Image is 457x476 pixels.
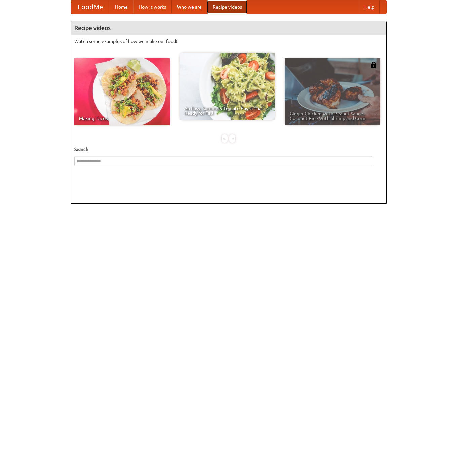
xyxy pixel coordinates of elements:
span: An Easy, Summery Tomato Pasta That's Ready for Fall [184,106,270,115]
a: Who we are [172,0,207,14]
a: Recipe videos [207,0,247,14]
p: Watch some examples of how we make our food! [74,38,383,45]
span: Making Tacos [79,116,165,121]
a: Home [110,0,133,14]
div: « [222,134,228,143]
a: An Easy, Summery Tomato Pasta That's Ready for Fall [180,53,275,120]
a: Help [359,0,380,14]
div: » [229,134,235,143]
a: How it works [133,0,172,14]
h5: Search [74,146,383,153]
img: 483408.png [370,62,377,68]
h4: Recipe videos [71,21,386,35]
a: FoodMe [71,0,110,14]
a: Making Tacos [74,58,170,125]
